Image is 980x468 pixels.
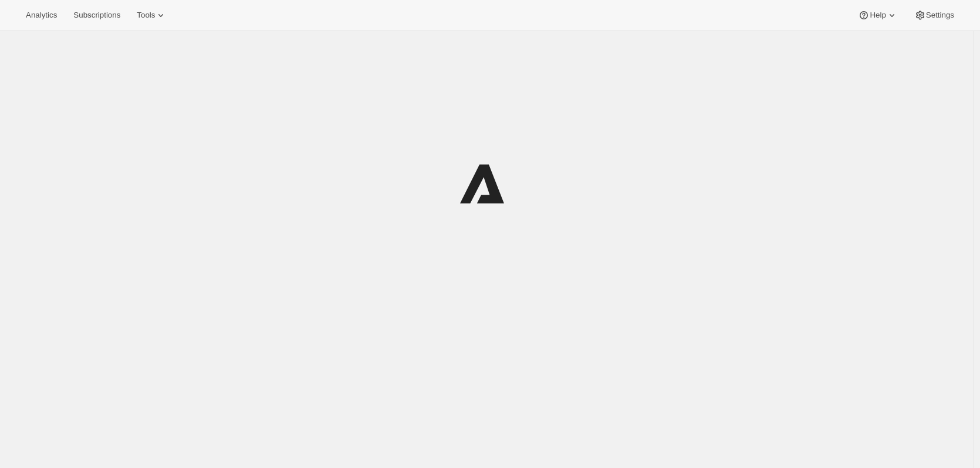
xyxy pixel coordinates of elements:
[73,11,120,20] span: Subscriptions
[907,7,961,23] button: Settings
[26,11,57,20] span: Analytics
[926,11,954,20] span: Settings
[870,11,886,20] span: Help
[66,7,127,23] button: Subscriptions
[137,11,155,20] span: Tools
[851,7,904,23] button: Help
[19,7,64,23] button: Analytics
[130,7,174,23] button: Tools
